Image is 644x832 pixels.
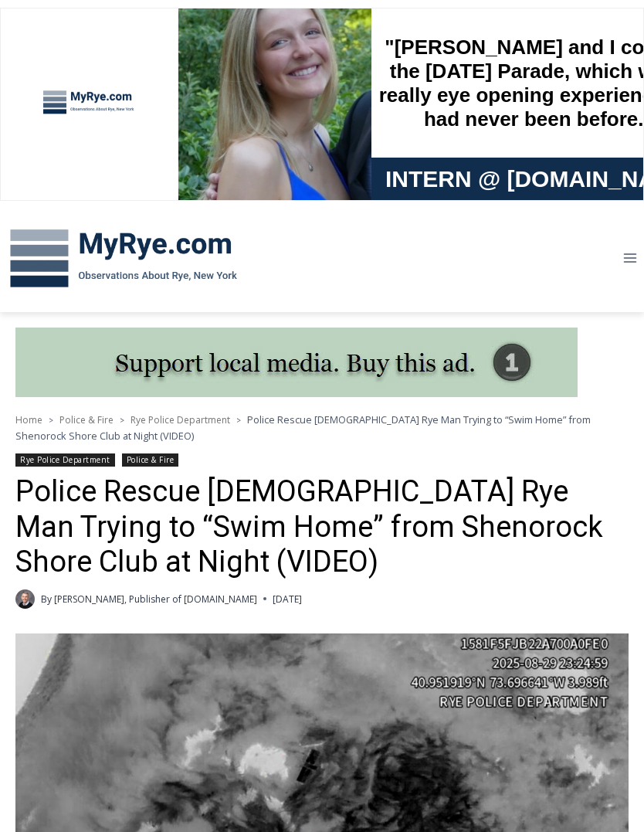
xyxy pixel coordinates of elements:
[15,474,629,580] h1: Police Rescue [DEMOGRAPHIC_DATA] Rye Man Trying to “Swim Home” from Shenorock Shore Club at Night...
[41,592,52,606] span: By
[59,413,114,426] a: Police & Fire
[15,589,35,609] a: Author image
[236,415,241,426] span: >
[273,592,302,606] time: [DATE]
[159,97,227,185] div: "the precise, almost orchestrated movements of cutting and assembling sushi and [PERSON_NAME] mak...
[122,453,179,467] a: Police & Fire
[15,413,591,442] span: Police Rescue [DEMOGRAPHIC_DATA] Rye Man Trying to “Swim Home” from Shenorock Shore Club at Night...
[615,246,644,270] button: Open menu
[120,415,124,426] span: >
[15,413,42,426] a: Home
[15,412,629,443] nav: Breadcrumbs
[54,593,257,606] a: [PERSON_NAME], Publisher of [DOMAIN_NAME]
[49,415,53,426] span: >
[5,159,151,218] span: Open Tues. - Sun. [PHONE_NUMBER]
[15,453,115,467] a: Rye Police Department
[130,413,230,426] a: Rye Police Department
[15,328,578,397] img: support local media, buy this ad
[1,155,155,192] a: Open Tues. - Sun. [PHONE_NUMBER]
